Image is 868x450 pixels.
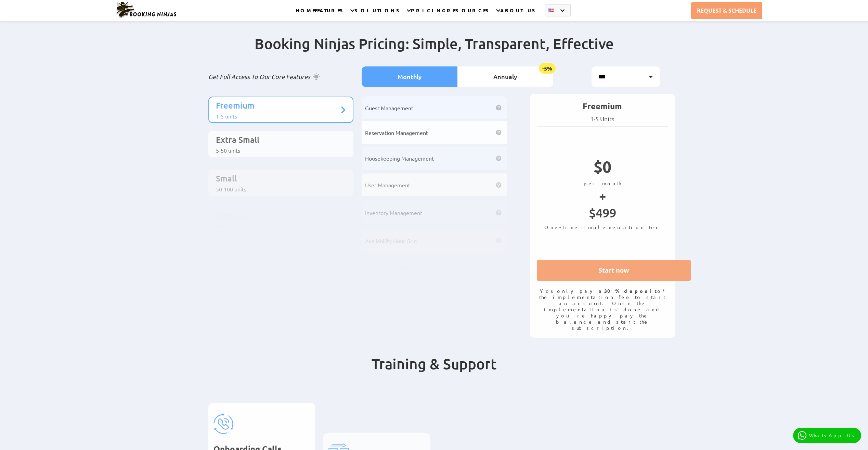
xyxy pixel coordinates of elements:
h3: Requirement Analysis [443,428,540,438]
span: Availability Hour Grid [365,217,417,224]
p: $499 [522,205,653,224]
img: pricing-tag-1.svg [213,397,234,417]
p: Extra Small [216,126,339,139]
a: Start now [522,260,676,281]
strong: 30% deposit [589,288,642,294]
p: Freemium [216,97,339,110]
img: help icon [496,240,502,246]
img: help icon [496,310,502,315]
h2: Training & Support [208,355,660,387]
a: PRICING [411,7,447,21]
div: units [216,226,339,233]
p: 1-5 Units [522,115,653,123]
img: help icon [496,102,502,108]
li: Monthly [362,66,457,87]
p: Small [216,155,339,168]
img: help icon [496,149,502,154]
h3: Data Migration [328,428,425,438]
a: RESOURCES [447,7,492,21]
div: 50-100 units [216,168,339,175]
div: 600-1500 units [216,255,339,262]
p: Medium [216,185,339,197]
p: Get Full Access To Our Core Features [208,73,353,81]
span: Inventory Management [365,194,422,201]
span: Housekeeping Management [365,148,434,155]
img: help icon [496,287,502,292]
span: User Management [365,171,410,178]
span: -5% [539,63,556,74]
div: 1-5 units [216,110,339,117]
img: help icon [496,217,502,223]
p: WhatsApp Us [809,433,856,438]
a: FEATURES [315,7,346,21]
li: Annualy [457,66,553,87]
p: Extra Large (XL) [216,243,339,255]
span: Add-On Features* [365,309,410,316]
p: Large [216,214,339,226]
img: help icon [496,264,502,270]
img: help icon [496,125,502,131]
span: Guest Management [365,102,413,109]
img: pricing-tag-3.svg [443,397,464,417]
div: 2500+ units [216,314,339,321]
a: WhatsApp Us [793,428,861,443]
p: $0 [522,157,653,180]
img: help icon [496,195,502,200]
h3: Other Customizations [558,428,655,438]
h3: Onboarding Calls [213,428,310,438]
a: SOLUTIONS [354,7,402,21]
p: Enterprise [216,301,339,314]
img: pricing-tag-2.svg [328,397,349,417]
img: help icon [496,172,502,177]
a: ABOUT US [500,7,538,21]
p: Freemium [522,101,653,115]
span: Reporting [365,263,389,270]
span: Reservation Management [365,125,428,132]
div: 100-300 units [216,197,339,204]
h2: Booking Ninjas Pricing: Simple, Transparent, Effective [208,35,660,66]
p: + [522,186,653,205]
p: Extra Extra Large (XXL) [216,272,339,285]
a: HOME [296,7,315,21]
img: pricing-tag-4.svg [558,397,579,417]
span: Mobile Apps [365,286,396,293]
div: [DATE]-2500 units [216,285,339,291]
p: One-Time Implementation Fee [522,224,653,230]
div: 5-50 units [216,139,339,146]
p: You only pay a of the implementation fee to start an account. Once the implementation is done and... [522,288,653,331]
span: Invoicing + Payment API [365,240,424,247]
p: per month [522,180,653,186]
